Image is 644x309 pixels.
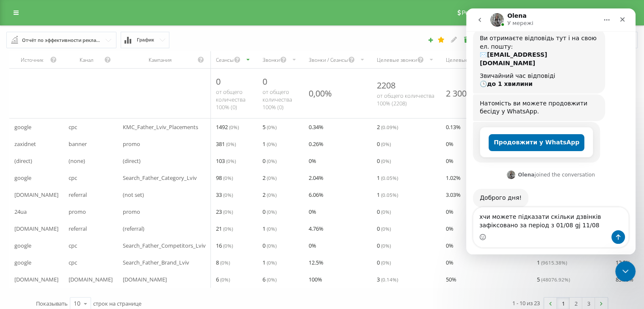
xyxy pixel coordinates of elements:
[263,139,276,149] span: 1
[69,223,87,234] span: referral
[263,173,276,183] span: 2
[123,122,198,132] span: КМС_Father_Lviv_Placements
[462,9,531,16] span: Реферальная программа
[69,190,87,200] span: referral
[123,223,144,234] span: (referral)
[267,242,276,249] span: ( 0 %)
[123,257,189,268] span: Search_Father_Brand_Lviv
[14,56,50,63] div: Источник
[93,300,141,307] span: строк на странице
[309,257,323,268] span: 12.5 %
[69,122,77,132] span: cpc
[36,300,68,307] span: Показывать
[377,240,391,251] span: 0
[216,122,239,132] span: 1492
[446,240,453,251] span: 0 %
[216,207,233,217] span: 23
[377,207,391,217] span: 0
[267,225,276,232] span: ( 0 %)
[381,208,391,215] span: ( 0 %)
[267,141,276,147] span: ( 0 %)
[69,56,104,63] div: Канал
[377,190,398,200] span: 1
[263,190,276,200] span: 2
[446,207,453,217] span: 0 %
[537,274,570,284] span: 5
[309,274,322,284] span: 100 %
[263,207,276,217] span: 0
[14,156,32,166] span: (direct)
[267,157,276,164] span: ( 0 %)
[263,223,276,234] span: 1
[463,36,470,42] i: Удалить отчет
[223,191,233,198] span: ( 0 %)
[229,124,239,130] span: ( 0 %)
[121,32,169,48] button: График
[309,139,323,149] span: 0.26 %
[69,274,113,284] span: [DOMAIN_NAME]
[381,276,398,283] span: ( 0.14 %)
[377,173,398,183] span: 1
[216,190,233,200] span: 33
[216,240,233,251] span: 16
[377,156,391,166] span: 0
[267,191,276,198] span: ( 0 %)
[14,173,31,183] span: google
[466,8,636,254] iframe: Intercom live chat
[216,173,233,183] span: 98
[267,208,276,215] span: ( 0 %)
[263,156,276,166] span: 0
[309,223,323,234] span: 4.76 %
[446,156,453,166] span: 0 %
[377,92,434,107] span: от общего количества 100% ( 2208 )
[309,122,323,132] span: 0.34 %
[381,191,398,198] span: ( 0.05 %)
[263,88,292,111] span: от общего количества 100% ( 0 )
[14,139,36,149] span: zaxidnet
[381,174,398,181] span: ( 0.05 %)
[267,259,276,266] span: ( 0 %)
[14,257,31,268] span: google
[446,223,453,234] span: 0 %
[123,190,144,200] span: (not set)
[377,122,398,132] span: 2
[537,257,567,268] span: 1
[309,240,316,251] span: 0 %
[309,88,332,99] div: 0,00%
[446,56,508,63] div: Целевые звонки / Сеансы
[446,274,456,284] span: 50 %
[377,274,398,284] span: 3
[123,56,197,63] div: Кампания
[512,299,540,307] div: 1 - 10 из 23
[123,207,140,217] span: promo
[220,276,230,283] span: ( 0 %)
[263,56,280,63] div: Звонки
[14,207,27,217] span: 24ua
[377,80,395,91] span: 2208
[263,257,276,268] span: 1
[69,156,85,166] span: (none)
[69,207,86,217] span: promo
[309,207,316,217] span: 0 %
[381,157,391,164] span: ( 0 %)
[377,56,417,63] div: Целевые звонки
[381,141,391,147] span: ( 0 %)
[263,274,276,284] span: 6
[446,173,461,183] span: 1.02 %
[428,37,434,42] i: Создать отчет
